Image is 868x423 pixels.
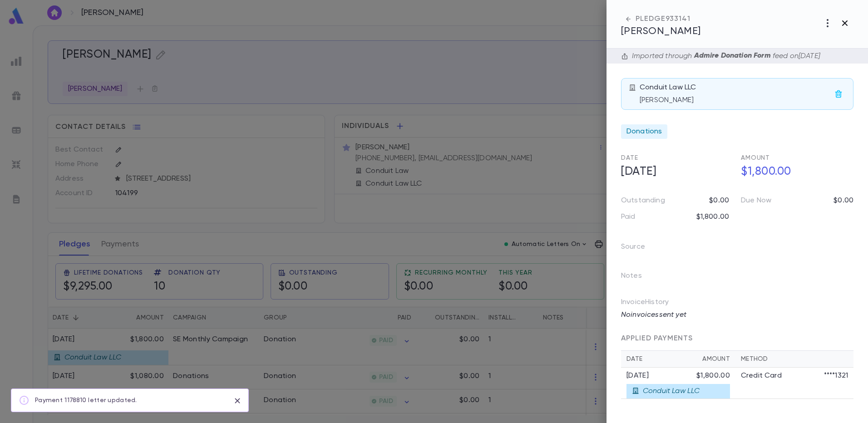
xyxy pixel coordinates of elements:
[741,155,770,161] span: Amount
[626,127,662,136] span: Donations
[621,26,701,36] span: [PERSON_NAME]
[696,212,729,221] p: $1,800.00
[621,155,638,161] span: Date
[230,393,245,408] button: close
[735,351,853,368] th: Method
[621,310,853,320] p: No invoices sent yet
[640,96,831,105] p: [PERSON_NAME]
[709,196,729,205] p: $0.00
[621,335,693,342] span: APPLIED PAYMENTS
[696,371,730,380] div: $1,800.00
[621,15,701,24] div: PLEDGE 933141
[735,162,853,182] h5: $1,800.00
[35,392,137,409] div: Payment 1178810 letter updated.
[833,196,853,205] p: $0.00
[640,83,831,105] div: Conduit Law LLC
[621,298,853,310] p: Invoice History
[643,387,700,396] p: Conduit Law LLC
[626,355,702,363] div: Date
[621,240,660,258] p: Source
[621,269,656,287] p: Notes
[621,212,636,221] p: Paid
[616,162,734,182] h5: [DATE]
[741,371,782,380] p: Credit Card
[628,51,820,61] div: Imported through feed on [DATE]
[621,124,667,139] div: Donations
[626,371,696,380] div: [DATE]
[692,51,773,61] p: Admire Donation Form
[741,196,771,205] p: Due Now
[621,196,665,205] p: Outstanding
[702,355,730,363] div: Amount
